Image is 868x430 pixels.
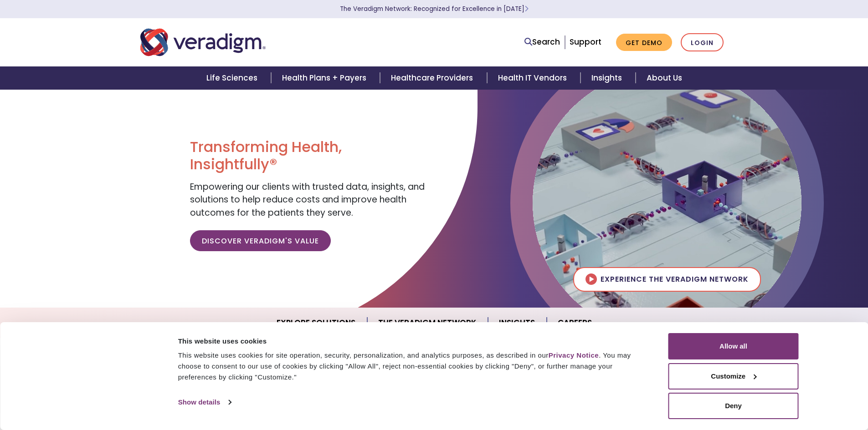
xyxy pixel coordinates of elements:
a: Explore Solutions [266,311,367,334]
a: The Veradigm Network [367,311,488,334]
a: Health Plans + Payers [271,66,380,90]
a: Search [524,36,560,48]
a: Login [681,33,724,52]
span: Learn More [524,5,529,13]
a: Careers [547,311,603,334]
img: Veradigm logo [140,27,266,57]
a: Insights [488,311,547,334]
h1: Transforming Health, Insightfully® [190,138,427,173]
button: Deny [668,393,799,419]
div: This website uses cookies [178,336,648,347]
a: Support [570,36,601,47]
button: Allow all [668,333,799,359]
span: Empowering our clients with trusted data, insights, and solutions to help reduce costs and improv... [190,181,425,219]
a: Show details [178,395,231,409]
a: Discover Veradigm's Value [190,230,331,251]
a: Get Demo [616,34,672,51]
a: About Us [636,66,693,90]
a: Life Sciences [195,66,271,90]
a: The Veradigm Network: Recognized for Excellence in [DATE]Learn More [340,5,529,13]
a: Privacy Notice [549,351,599,359]
button: Customize [668,363,799,390]
a: Insights [580,66,636,90]
div: This website uses cookies for site operation, security, personalization, and analytics purposes, ... [178,350,648,383]
a: Healthcare Providers [380,66,487,90]
a: Health IT Vendors [487,66,580,90]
